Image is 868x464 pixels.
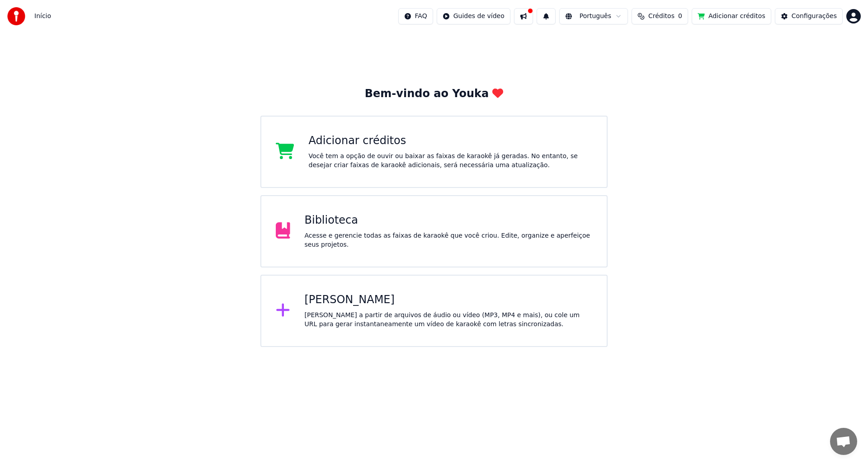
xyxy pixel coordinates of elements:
[692,8,771,24] button: Adicionar créditos
[305,311,593,329] div: [PERSON_NAME] a partir de arquivos de áudio ou vídeo (MP3, MP4 e mais), ou cole um URL para gerar...
[648,12,675,21] span: Créditos
[632,8,688,24] button: Créditos0
[305,293,593,307] div: [PERSON_NAME]
[437,8,510,24] button: Guides de vídeo
[305,231,593,249] div: Acesse e gerencie todas as faixas de karaokê que você criou. Edite, organize e aperfeiçoe seus pr...
[34,12,51,21] span: Início
[365,87,503,101] div: Bem-vindo ao Youka
[775,8,843,24] button: Configurações
[792,12,837,21] div: Configurações
[305,213,593,228] div: Biblioteca
[309,152,593,170] div: Você tem a opção de ouvir ou baixar as faixas de karaokê já geradas. No entanto, se desejar criar...
[830,428,857,455] div: Open chat
[7,7,25,25] img: youka
[398,8,433,24] button: FAQ
[678,12,682,21] span: 0
[34,12,51,21] nav: breadcrumb
[309,134,593,148] div: Adicionar créditos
